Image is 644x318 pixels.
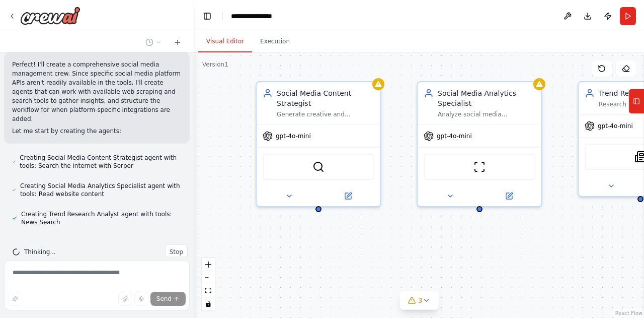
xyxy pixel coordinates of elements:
[150,292,186,306] button: Send
[198,31,252,52] button: Visual Editor
[202,258,215,271] button: zoom in
[231,11,281,21] nav: breadcrumb
[170,248,183,256] span: Stop
[256,81,381,207] div: Social Media Content StrategistGenerate creative and engaging social media content ideas based on...
[438,110,535,118] div: Analyze social media engagement metrics across {platforms}, identify peak engagement times, track...
[277,110,374,118] div: Generate creative and engaging social media content ideas based on trending topics in {industry},...
[141,36,166,48] button: Switch to previous chat
[12,126,182,136] p: Let me start by creating the agents:
[156,295,172,303] span: Send
[8,292,22,306] button: Improve this prompt
[319,190,376,202] button: Open in side panel
[24,248,56,256] span: Thinking...
[252,31,298,52] button: Execution
[598,122,633,130] span: gpt-4o-mini
[170,36,186,48] button: Start a new chat
[615,310,642,316] a: React Flow attribution
[418,295,423,305] span: 3
[400,291,439,310] button: 3
[12,60,182,123] p: Perfect! I'll create a comprehensive social media management crew. Since specific social media pl...
[202,297,215,310] button: toggle interactivity
[20,154,182,170] span: Creating Social Media Content Strategist agent with tools: Search the internet with Serper
[277,88,374,108] div: Social Media Content Strategist
[202,258,215,310] div: React Flow controls
[417,81,542,207] div: Social Media Analytics SpecialistAnalyze social media engagement metrics across {platforms}, iden...
[200,9,214,23] button: Hide left sidebar
[312,161,325,173] img: SerperDevTool
[20,7,80,25] img: Logo
[438,88,535,108] div: Social Media Analytics Specialist
[202,271,215,284] button: zoom out
[202,284,215,297] button: fit view
[480,190,537,202] button: Open in side panel
[202,60,228,69] div: Version 1
[165,244,188,260] button: Stop
[134,292,148,306] button: Click to speak your automation idea
[21,210,182,226] span: Creating Trend Research Analyst agent with tools: News Search
[276,132,311,140] span: gpt-4o-mini
[437,132,472,140] span: gpt-4o-mini
[118,292,132,306] button: Upload files
[473,161,486,173] img: ScrapeWebsiteTool
[20,182,182,198] span: Creating Social Media Analytics Specialist agent with tools: Read website content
